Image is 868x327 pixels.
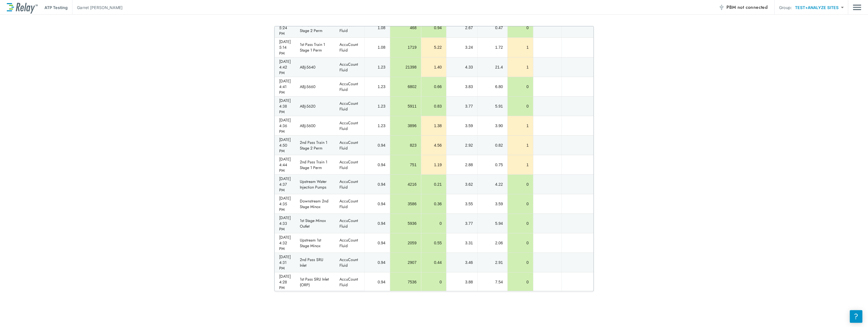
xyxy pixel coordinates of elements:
[369,64,385,70] div: 1.23
[451,221,473,226] div: 3.77
[335,214,364,233] td: AccuCount Fluid
[279,156,291,173] div: [DATE] 4:44 PM
[512,142,529,148] div: 1
[279,215,291,232] div: [DATE] 4:33 PM
[295,18,335,37] td: 1st Pass Train 1 Stage 2 Perm
[77,5,123,10] p: Garret [PERSON_NAME]
[279,19,291,36] div: [DATE] 5:24 PM
[335,253,364,272] td: AccuCount Fluid
[853,2,861,13] img: Drawer Icon
[395,25,416,31] div: 468
[395,44,416,50] div: 1719
[451,181,473,187] div: 3.62
[335,175,364,194] td: AccuCount Fluid
[335,97,364,116] td: AccuCount Fluid
[395,240,416,246] div: 2059
[369,25,385,31] div: 1.08
[482,201,503,207] div: 3.59
[451,123,473,129] div: 3.59
[369,181,385,187] div: 0.94
[279,137,291,154] div: [DATE] 4:50 PM
[426,240,442,246] div: 0.55
[512,25,529,31] div: 0
[369,260,385,265] div: 0.94
[426,221,442,226] div: 0
[482,260,503,265] div: 2.91
[295,175,335,194] td: Upstream Water Injection Pumps
[44,5,68,10] p: ATP Testing
[279,195,291,212] div: [DATE] 4:35 PM
[295,97,335,116] td: ABJ-5620
[369,142,385,148] div: 0.94
[335,57,364,77] td: AccuCount Fluid
[426,103,442,109] div: 0.83
[335,194,364,213] td: AccuCount Fluid
[426,84,442,89] div: 0.66
[512,181,529,187] div: 0
[451,103,473,109] div: 3.77
[295,136,335,155] td: 2nd Pass Train 1 Stage 2 Perm
[512,240,529,246] div: 0
[295,194,335,213] td: Downstream 2nd Stage Minox
[335,136,364,155] td: AccuCount Fluid
[295,253,335,272] td: 2nd Pass SRU Inlet
[482,103,503,109] div: 5.91
[850,310,862,323] iframe: Resource center
[279,234,291,251] div: [DATE] 4:32 PM
[279,59,291,76] div: [DATE] 4:42 PM
[451,162,473,168] div: 2.88
[719,5,724,10] img: Offline Icon
[512,162,529,168] div: 1
[369,44,385,50] div: 1.08
[295,155,335,174] td: 2nd Pass Train 1 Stage 1 Perm
[426,279,442,285] div: 0
[335,116,364,135] td: AccuCount Fluid
[279,78,291,95] div: [DATE] 4:41 PM
[295,272,335,292] td: 1st Pass SRU Inlet (ORP)
[369,123,385,129] div: 1.23
[512,84,529,89] div: 0
[335,38,364,57] td: AccuCount Fluid
[369,162,385,168] div: 0.94
[451,201,473,207] div: 3.55
[369,103,385,109] div: 1.23
[482,240,503,246] div: 2.06
[335,155,364,174] td: AccuCount Fluid
[295,57,335,77] td: ABJ-5640
[512,279,529,285] div: 0
[426,25,442,31] div: 0.94
[512,260,529,265] div: 0
[295,116,335,135] td: ABJ-5600
[426,44,442,50] div: 5.22
[369,240,385,246] div: 0.94
[482,44,503,50] div: 1.72
[451,142,473,148] div: 2.92
[482,142,503,148] div: 0.82
[295,233,335,253] td: Upstream 1st Stage Minox
[395,84,416,89] div: 6802
[395,260,416,265] div: 2907
[451,84,473,89] div: 3.83
[512,64,529,70] div: 1
[716,2,770,13] button: PBM not connected
[426,201,442,207] div: 0.36
[737,4,767,10] span: not connected
[512,44,529,50] div: 1
[369,279,385,285] div: 0.94
[426,64,442,70] div: 1.40
[395,64,416,70] div: 21398
[279,98,291,115] div: [DATE] 4:38 PM
[335,18,364,37] td: AccuCount Fluid
[395,279,416,285] div: 7536
[482,123,503,129] div: 3.90
[726,3,767,11] span: PBM
[335,77,364,96] td: AccuCount Fluid
[451,260,473,265] div: 3.46
[512,103,529,109] div: 0
[295,77,335,96] td: ABJ-5660
[395,103,416,109] div: 5911
[482,162,503,168] div: 0.75
[426,123,442,129] div: 1.38
[426,162,442,168] div: 1.19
